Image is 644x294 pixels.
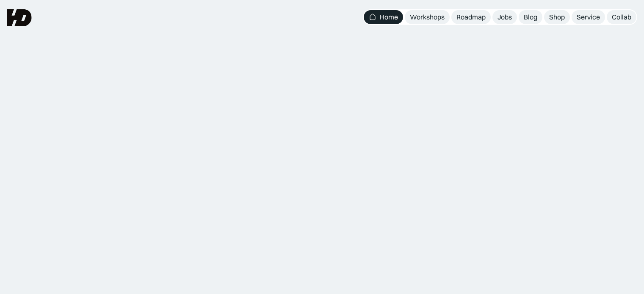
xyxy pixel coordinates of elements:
[364,10,403,24] a: Home
[492,10,517,24] a: Jobs
[607,10,636,24] a: Collab
[498,13,512,22] div: Jobs
[544,10,570,24] a: Shop
[612,13,631,22] div: Collab
[380,13,398,22] div: Home
[577,13,600,22] div: Service
[549,13,565,22] div: Shop
[405,10,450,24] a: Workshops
[524,13,537,22] div: Blog
[456,13,486,22] div: Roadmap
[451,10,491,24] a: Roadmap
[410,13,445,22] div: Workshops
[572,10,605,24] a: Service
[519,10,542,24] a: Blog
